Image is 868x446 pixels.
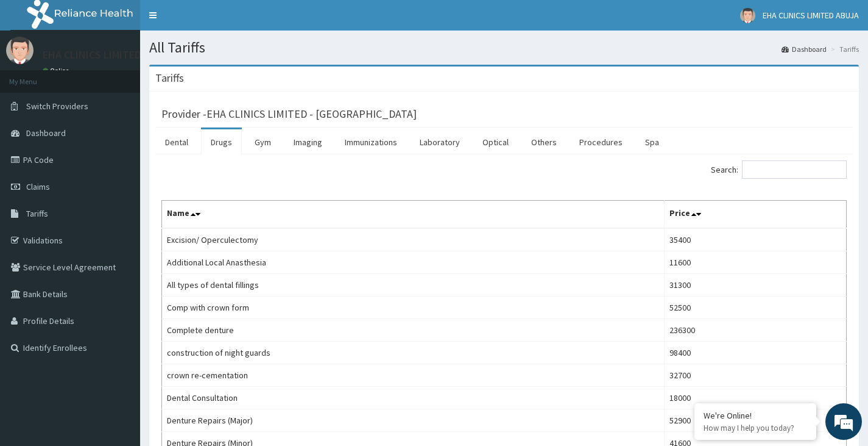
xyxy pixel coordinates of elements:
a: Procedures [570,129,632,155]
li: Tariffs [828,44,859,54]
td: 236300 [665,319,847,342]
th: Price [665,201,847,229]
td: Denture Repairs (Major) [162,409,665,432]
span: Switch Providers [26,101,88,112]
h3: Provider - EHA CLINICS LIMITED - [GEOGRAPHIC_DATA] [161,109,417,120]
td: 11600 [665,251,847,274]
th: Name [162,201,665,229]
td: Comp with crown form [162,297,665,319]
a: Dashboard [782,44,827,54]
img: User Image [740,8,755,23]
td: 32700 [665,364,847,387]
td: Additional Local Anasthesia [162,251,665,274]
a: Online [43,67,72,75]
td: 98400 [665,342,847,364]
td: construction of night guards [162,342,665,364]
img: User Image [6,37,34,64]
td: Dental Consultation [162,387,665,409]
a: Spa [635,129,669,155]
p: EHA CLINICS LIMITED ABUJA [43,49,174,60]
a: Imaging [284,129,332,155]
div: We're Online! [704,410,807,421]
a: Laboratory [410,129,470,155]
span: Tariffs [26,208,48,219]
span: Dashboard [26,128,66,138]
td: 18000 [665,387,847,409]
td: 35400 [665,228,847,251]
td: 31300 [665,274,847,297]
td: crown re-cementation [162,364,665,387]
td: Complete denture [162,319,665,342]
a: Drugs [201,129,242,155]
td: 52500 [665,297,847,319]
a: Immunizations [335,129,407,155]
label: Search: [711,160,847,179]
a: Others [521,129,566,155]
td: 52900 [665,409,847,432]
td: Excision/ Operculectomy [162,228,665,251]
a: Optical [473,129,518,155]
td: All types of dental fillings [162,274,665,297]
h3: Tariffs [155,73,184,84]
p: How may I help you today? [704,423,807,433]
input: Search: [742,160,847,179]
span: EHA CLINICS LIMITED ABUJA [763,10,859,21]
a: Gym [245,129,281,155]
a: Dental [155,129,198,155]
span: Claims [26,181,50,192]
h1: All Tariffs [149,40,859,56]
